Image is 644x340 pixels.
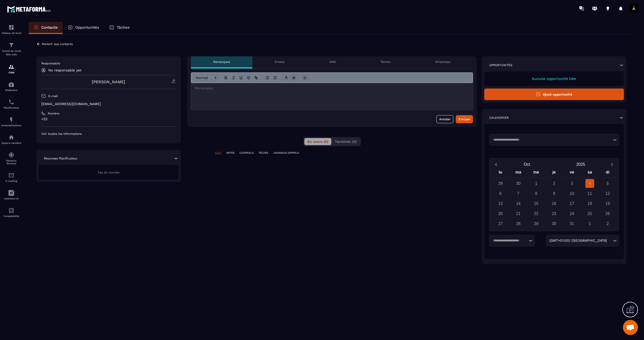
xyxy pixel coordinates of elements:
div: 14 [514,199,523,208]
p: Tâches [117,25,130,30]
a: formationformationTableau de bord [1,21,21,38]
p: Numéro [48,111,59,115]
p: TOUT [215,151,221,155]
p: Revenir aux contacts [42,42,73,46]
img: logo [7,5,52,14]
a: Opportunités [63,22,104,34]
p: Voir toutes les informations [41,132,176,136]
img: automations [8,134,14,140]
div: je [545,169,563,178]
div: 21 [514,209,523,218]
div: 30 [550,219,558,228]
div: 18 [585,199,594,208]
a: Tâches [104,22,135,34]
div: 28 [514,219,523,228]
p: Réseaux Sociaux [1,159,21,165]
div: 31 [568,219,576,228]
button: En cours (0) [304,138,331,145]
div: 24 [568,209,576,218]
div: 27 [496,219,505,228]
p: Espace membre [1,142,21,144]
p: E-mailing [1,180,21,182]
div: 2 [550,179,558,188]
div: lu [492,169,509,178]
div: Search for option [489,235,535,246]
a: automationsautomationsWebinaire [1,78,21,95]
div: 1 [585,219,594,228]
button: Annuler [436,115,453,123]
div: 12 [603,189,612,198]
div: ve [563,169,581,178]
div: 10 [568,189,576,198]
a: [PERSON_NAME] [92,79,125,84]
div: 30 [514,179,523,188]
a: schedulerschedulerPlanificateur [1,95,21,113]
a: accountantaccountantComptabilité [1,204,21,221]
div: Calendar wrapper [492,169,617,228]
p: Tâches [380,60,390,64]
div: 26 [603,209,612,218]
p: TÂCHES [259,151,268,155]
div: 3 [568,179,576,188]
div: 17 [568,199,576,208]
div: 13 [496,199,505,208]
div: 15 [532,199,541,208]
div: 29 [532,219,541,228]
img: accountant [8,207,14,214]
p: SMS [329,60,336,64]
div: me [527,169,545,178]
div: ma [509,169,527,178]
p: Responsable [41,61,176,65]
img: email [8,172,14,178]
img: formation [8,24,14,30]
p: E-mail [48,94,58,98]
button: Previous month [492,161,501,168]
a: formationformationCRM [1,60,21,78]
button: Terminés (0) [332,138,360,145]
button: Next month [607,161,617,168]
div: 29 [496,179,505,188]
div: Search for option [546,235,619,246]
input: Search for option [608,238,612,243]
img: automations [8,117,14,123]
p: WhatsApp [435,60,451,64]
button: Open months overlay [501,160,554,169]
p: Automatisations [1,124,21,127]
a: social-networksocial-networkRéseaux Sociaux [1,148,21,168]
p: [EMAIL_ADDRESS][DOMAIN_NAME] [41,102,176,106]
a: emailemailE-mailing [1,168,21,186]
div: Calendar days [492,179,617,228]
a: Contacts [29,22,63,34]
div: sa [581,169,599,178]
div: 23 [550,209,558,218]
div: Ouvrir le chat [623,320,638,335]
p: Contacts [41,25,58,30]
div: Search for option [489,134,619,146]
button: Envoyer [456,115,473,123]
a: automationsautomationsAutomatisations [1,113,21,131]
button: Open years overlay [554,160,607,169]
div: 20 [496,209,505,218]
p: Opportunités [489,63,512,67]
div: 19 [603,199,612,208]
p: Planificateur [1,106,21,109]
p: CRM [1,71,21,74]
p: NOTES [226,151,234,155]
p: Opportunités [75,25,99,30]
div: 6 [496,189,505,198]
span: Terminés (0) [335,140,357,144]
p: Assistant IA [1,197,21,200]
div: 9 [550,189,558,198]
p: COURRIELS [239,151,254,155]
img: automations [8,81,14,88]
div: 2 [603,219,612,228]
div: 11 [585,189,594,198]
button: Ajout opportunité [484,89,624,100]
div: 4 [585,179,594,188]
p: No responsable yet [48,68,82,72]
p: Emails [275,60,285,64]
span: Pas de donnée [98,171,119,174]
p: Comptabilité [1,215,21,218]
img: scheduler [8,99,14,105]
p: Calendrier [489,116,509,120]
